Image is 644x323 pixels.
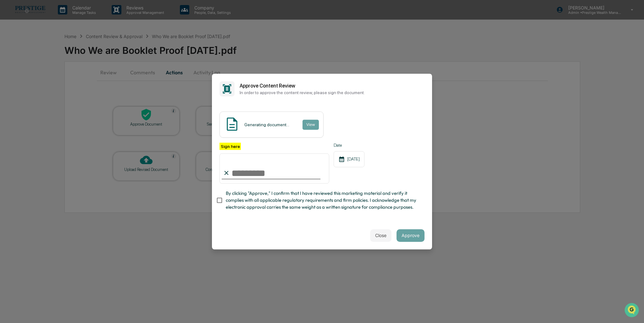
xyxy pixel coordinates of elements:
[224,116,240,132] img: Document Icon
[303,120,319,130] button: View
[43,77,80,88] a: 🗄️Attestations
[6,13,114,23] p: How can we help?
[6,80,11,85] div: 🖐️
[107,50,114,58] button: Start new chat
[52,79,78,86] span: Attestations
[44,106,76,111] a: Powered byPylon
[4,77,43,88] a: 🖐️Preclearance
[334,151,364,167] div: [DATE]
[13,91,40,98] span: Data Lookup
[6,48,18,59] img: 1746055101610-c473b297-6a78-478c-a979-82029cc54cd1
[226,190,419,211] span: By clicking "Approve," I confirm that I have reviewed this marketing material and verify it compl...
[397,229,425,242] button: Approve
[46,80,51,85] div: 🗄️
[4,89,42,100] a: 🔎Data Lookup
[240,83,425,89] h2: Approve Content Review
[244,122,289,127] div: Generating document...
[21,54,80,59] div: We're available if you need us!
[624,302,641,319] iframe: Open customer support
[6,92,11,97] div: 🔎
[370,229,391,242] button: Close
[63,107,76,111] span: Pylon
[21,48,103,54] div: Start new chat
[334,143,364,148] label: Date
[219,143,241,150] label: Sign here
[13,79,41,86] span: Preclearance
[240,90,425,95] p: In order to approve the content review, please sign the document.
